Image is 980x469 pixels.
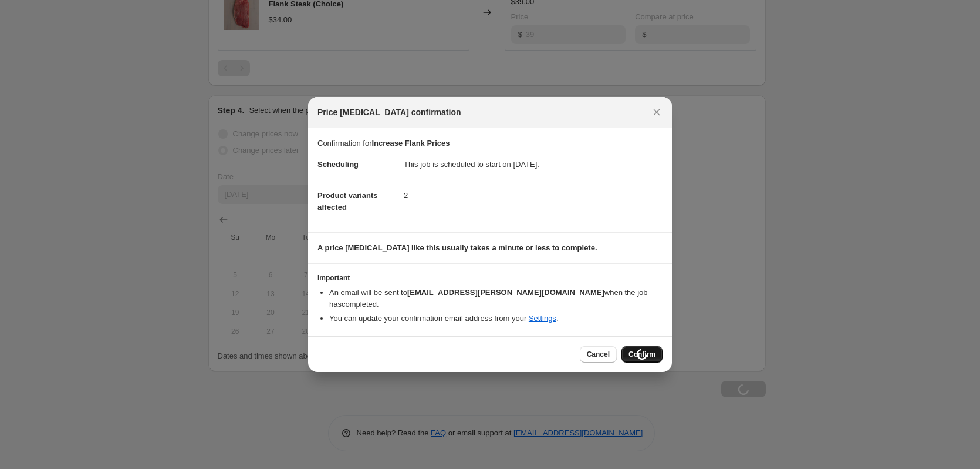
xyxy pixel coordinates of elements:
[371,139,450,148] b: Increase Flank Prices
[404,149,663,180] dd: This job is scheduled to start on [DATE].
[580,346,617,363] button: Cancel
[317,243,597,252] b: A price [MEDICAL_DATA] like this usually takes a minute or less to complete.
[329,287,663,310] li: An email will be sent to when the job has completed .
[648,104,665,120] button: Close
[329,313,663,324] li: You can update your confirmation email address from your .
[317,138,663,149] p: Confirmation for
[317,273,663,283] h3: Important
[407,288,604,297] b: [EMAIL_ADDRESS][PERSON_NAME][DOMAIN_NAME]
[404,180,663,211] dd: 2
[529,314,556,323] a: Settings
[587,350,610,359] span: Cancel
[317,191,378,212] span: Product variants affected
[317,106,461,118] span: Price [MEDICAL_DATA] confirmation
[317,160,359,169] span: Scheduling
